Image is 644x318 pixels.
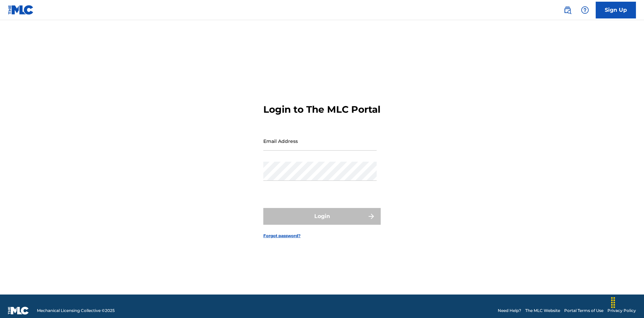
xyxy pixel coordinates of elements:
a: Portal Terms of Use [564,308,603,314]
iframe: Chat Widget [610,286,644,318]
span: Mechanical Licensing Collective © 2025 [37,308,115,314]
div: Drag [608,293,619,313]
a: The MLC Website [525,308,560,314]
a: Forgot password? [263,233,301,239]
img: help [581,6,589,14]
img: search [563,6,572,14]
h3: Login to The MLC Portal [263,104,380,115]
a: Privacy Policy [607,308,636,314]
a: Sign Up [596,2,636,18]
a: Public Search [561,3,574,17]
img: MLC Logo [8,5,34,15]
div: Help [578,3,592,17]
a: Need Help? [498,308,521,314]
img: logo [8,307,29,315]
